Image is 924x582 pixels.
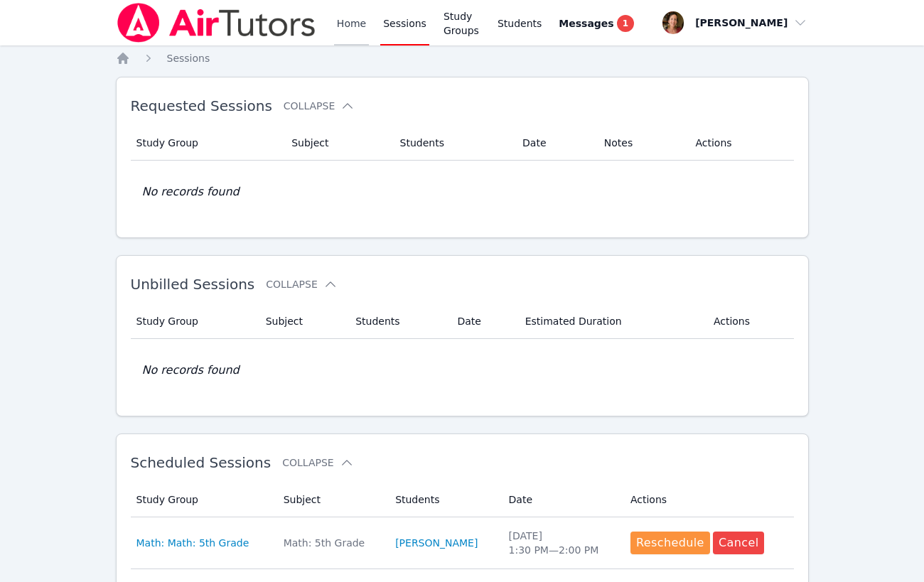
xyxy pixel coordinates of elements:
span: Messages [559,16,613,31]
a: Math: Math: 5th Grade [136,536,249,550]
tr: Math: Math: 5th GradeMath: 5th Grade[PERSON_NAME][DATE]1:30 PM—2:00 PMRescheduleCancel [131,517,794,569]
a: [PERSON_NAME] [395,536,478,550]
th: Actions [687,126,793,161]
th: Subject [283,126,391,161]
th: Students [387,483,500,517]
th: Study Group [131,304,257,339]
th: Study Group [131,126,284,161]
span: Requested Sessions [131,97,272,114]
div: Math: 5th Grade [284,536,378,550]
th: Estimated Duration [517,304,705,339]
button: Collapse [266,277,337,291]
th: Actions [622,483,794,517]
td: No records found [131,161,794,223]
button: Reschedule [630,532,710,554]
span: Unbilled Sessions [131,276,255,293]
img: Air Tutors [116,3,317,43]
th: Students [347,304,448,339]
span: Sessions [167,53,210,64]
th: Study Group [131,483,275,517]
th: Notes [596,126,687,161]
div: [DATE] 1:30 PM — 2:00 PM [509,529,613,557]
a: Sessions [167,51,210,65]
button: Cancel [713,532,765,554]
th: Date [448,304,516,339]
th: Students [392,126,515,161]
span: Scheduled Sessions [131,454,272,471]
th: Date [514,126,596,161]
nav: Breadcrumb [116,51,809,65]
td: No records found [131,339,794,402]
th: Subject [257,304,348,339]
span: 1 [617,15,634,32]
button: Collapse [282,456,353,470]
th: Actions [705,304,794,339]
th: Subject [275,483,387,517]
th: Date [500,483,622,517]
button: Collapse [284,99,355,113]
